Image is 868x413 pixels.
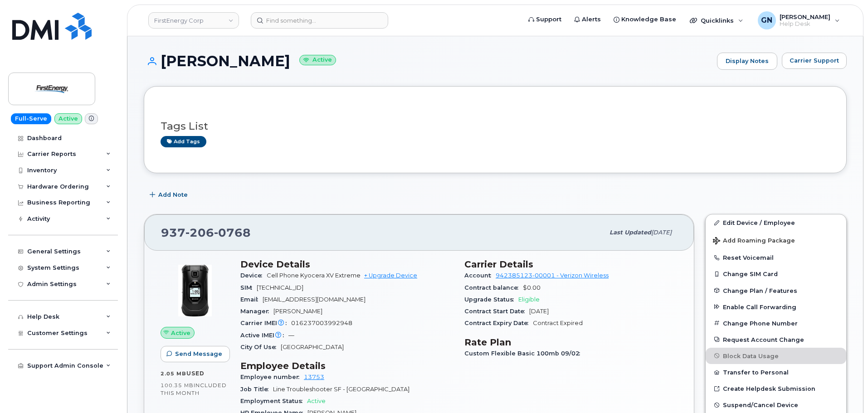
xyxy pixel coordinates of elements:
[161,382,194,389] span: 100.35 MB
[651,229,672,236] span: [DATE]
[706,348,846,364] button: Block Data Usage
[304,374,324,380] a: 13753
[273,308,322,315] span: [PERSON_NAME]
[158,190,188,199] span: Add Note
[240,398,307,404] span: Employment Status
[518,296,540,303] span: Eligible
[713,237,795,246] span: Add Roaming Package
[706,331,846,348] button: Request Account Change
[723,402,798,408] span: Suspend/Cancel Device
[161,370,186,377] span: 2.05 MB
[144,53,712,69] h1: [PERSON_NAME]
[364,272,417,279] a: + Upgrade Device
[464,296,518,303] span: Upgrade Status
[782,53,847,69] button: Carrier Support
[171,329,190,337] span: Active
[168,263,222,318] img: image20231002-3703462-txx3km.jpeg
[464,320,533,326] span: Contract Expiry Date
[161,346,230,362] button: Send Message
[161,382,227,397] span: included this month
[281,344,344,350] span: [GEOGRAPHIC_DATA]
[706,214,846,231] a: Edit Device / Employee
[706,299,846,315] button: Enable Call Forwarding
[829,374,861,406] iframe: Messenger Launcher
[464,284,523,291] span: Contract balance
[175,350,222,358] span: Send Message
[706,231,846,249] button: Add Roaming Package
[464,308,529,315] span: Contract Start Date
[610,229,651,236] span: Last updated
[257,284,303,291] span: [TECHNICAL_ID]
[299,55,336,65] small: Active
[240,284,257,291] span: SIM
[496,272,609,279] a: 942385123-00001 - Verizon Wireless
[523,284,541,291] span: $0.00
[723,303,796,310] span: Enable Call Forwarding
[144,187,195,203] button: Add Note
[706,364,846,380] button: Transfer to Personal
[263,296,366,303] span: [EMAIL_ADDRESS][DOMAIN_NAME]
[214,226,251,239] span: 0768
[706,397,846,413] button: Suspend/Cancel Device
[161,136,206,147] a: Add tags
[529,308,549,315] span: [DATE]
[533,320,583,326] span: Contract Expired
[240,374,304,380] span: Employee number
[307,398,326,404] span: Active
[464,337,678,348] h3: Rate Plan
[185,226,214,239] span: 206
[717,53,777,70] a: Display Notes
[240,320,291,326] span: Carrier IMEI
[240,296,263,303] span: Email
[273,386,410,393] span: Line Troubleshooter SF - [GEOGRAPHIC_DATA]
[240,272,267,279] span: Device
[240,308,273,315] span: Manager
[706,315,846,331] button: Change Phone Number
[240,360,454,371] h3: Employee Details
[240,344,281,350] span: City Of Use
[723,287,797,294] span: Change Plan / Features
[464,272,496,279] span: Account
[706,380,846,397] a: Create Helpdesk Submission
[790,56,839,65] span: Carrier Support
[464,350,585,357] span: Custom Flexible Basic 100mb 09/02
[291,320,352,326] span: 016237003992948
[161,226,251,239] span: 937
[706,282,846,299] button: Change Plan / Features
[464,259,678,270] h3: Carrier Details
[161,121,830,132] h3: Tags List
[288,332,294,339] span: —
[186,370,205,377] span: used
[240,259,454,270] h3: Device Details
[267,272,361,279] span: Cell Phone Kyocera XV Extreme
[706,266,846,282] button: Change SIM Card
[706,249,846,266] button: Reset Voicemail
[240,332,288,339] span: Active IMEI
[240,386,273,393] span: Job Title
